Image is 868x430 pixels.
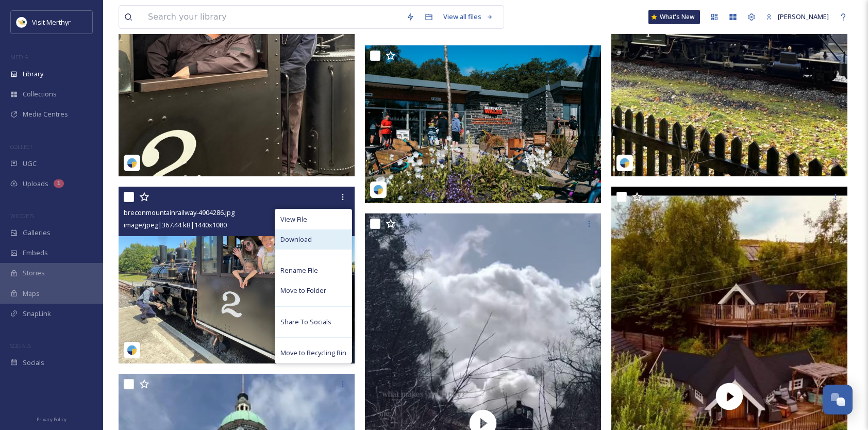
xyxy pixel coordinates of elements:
img: snapsea-logo.png [127,158,137,168]
span: Uploads [23,179,48,189]
span: Maps [23,289,40,299]
span: Privacy Policy [37,416,66,423]
span: MEDIA [10,53,28,61]
span: Rename File [280,266,318,275]
span: Download [280,235,312,244]
span: image/jpeg | 367.44 kB | 1440 x 1080 [124,220,227,229]
span: Library [23,69,43,79]
span: View File [280,214,307,224]
span: Media Centres [23,109,68,119]
span: Collections [23,89,57,99]
span: Move to Recycling Bin [280,348,346,358]
span: COLLECT [10,143,32,151]
span: Visit Merthyr [32,18,71,27]
img: snapsea-logo.png [620,158,630,168]
input: Search your library [143,6,401,28]
span: WIDGETS [10,212,34,220]
span: Embeds [23,248,48,258]
img: download.jpeg [16,17,27,27]
span: Stories [23,268,45,278]
img: breconmountainrailway-4904286.jpg [119,187,355,364]
a: View all files [438,7,498,27]
a: Privacy Policy [37,412,66,425]
img: snapsea-logo.png [373,185,383,195]
span: Move to Folder [280,286,326,295]
button: Open Chat [823,385,853,415]
span: breconmountainrailway-4904286.jpg [124,208,235,217]
span: Socials [23,358,44,368]
span: SOCIALS [10,342,31,350]
img: snapsea-logo.png [127,345,137,355]
span: UGC [23,159,37,169]
img: bikepark_wales-5672567.jpg [365,45,601,203]
span: [PERSON_NAME] [778,12,829,21]
span: Galleries [23,228,51,238]
div: 1 [54,179,64,188]
a: What's New [648,10,700,24]
span: Share To Socials [280,317,331,327]
a: [PERSON_NAME] [761,7,834,27]
span: SnapLink [23,309,51,319]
